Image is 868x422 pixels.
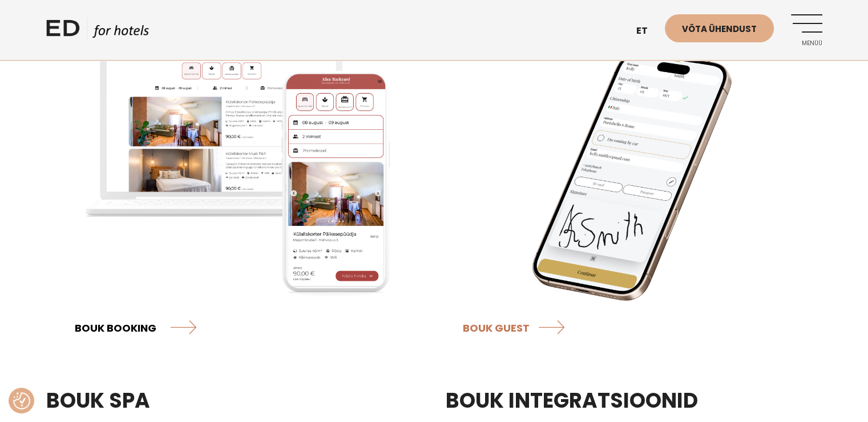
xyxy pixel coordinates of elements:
[446,385,822,416] h3: BOUK INTEGRATSIOONID
[665,14,774,42] a: Võta ühendust
[46,385,423,416] h3: BOUK SPA
[631,17,665,45] a: et
[791,40,822,47] span: Menüü
[463,45,794,306] img: Majutuse müügi-ja haldustarkvara I BOUK by ED for hotels
[13,392,30,409] img: Revisit consent button
[46,17,149,46] a: ED HOTELS
[13,392,30,409] button: Nõusolekueelistused
[791,14,822,46] a: Menüü
[75,312,196,343] a: BOUK BOOKING
[463,312,570,343] a: BOUK GUEST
